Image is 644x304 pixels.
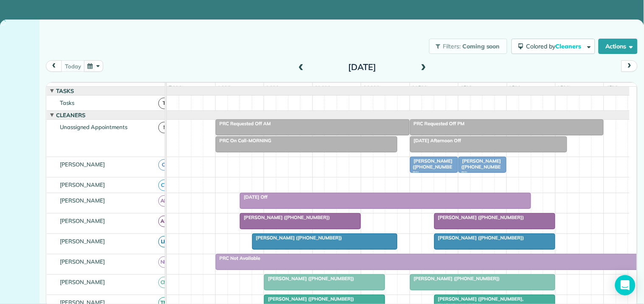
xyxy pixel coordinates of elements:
span: Tasks [54,87,76,94]
span: 4pm [604,84,619,91]
span: [PERSON_NAME] [58,217,107,224]
span: 2pm [507,84,522,91]
span: [PERSON_NAME] [58,161,107,168]
span: AR [158,216,170,227]
span: Cleaners [556,42,583,50]
span: 1pm [458,84,473,91]
span: [DATE] Afternoon Off [410,138,462,144]
button: Actions [599,39,638,54]
span: Cleaners [54,112,87,118]
h2: [DATE] [309,62,415,72]
span: 12pm [410,84,428,91]
span: Coming soon [462,42,501,50]
span: PRC Requested Off PM [410,121,465,127]
span: [PERSON_NAME] ([PHONE_NUMBER]) [252,235,343,241]
span: [PERSON_NAME] ([PHONE_NUMBER]) [264,296,354,302]
span: CM [158,277,170,288]
span: Unassigned Appointments [58,124,129,130]
span: 8am [216,84,231,91]
span: PRC Not Available [215,255,261,261]
span: Colored by [526,42,584,50]
span: [PERSON_NAME] ([PHONE_NUMBER]) [434,235,525,241]
span: 3pm [556,84,571,91]
span: [PERSON_NAME] [58,197,107,204]
button: Colored byCleaners [512,39,595,54]
span: ND [158,256,170,268]
span: 9am [264,84,280,91]
span: [PERSON_NAME] ([PHONE_NUMBER]) [410,158,453,176]
span: [PERSON_NAME] ([PHONE_NUMBER]) [264,276,354,281]
span: Filters: [443,42,461,50]
span: [PERSON_NAME] [58,181,107,188]
button: prev [46,60,62,72]
span: ! [158,122,170,133]
span: [PERSON_NAME] ([PHONE_NUMBER]) [410,276,501,281]
span: [PERSON_NAME] [58,238,107,245]
button: today [61,60,84,72]
span: [PERSON_NAME] ([PHONE_NUMBER]) [239,214,330,220]
span: [PERSON_NAME] [58,258,107,265]
span: [PERSON_NAME] [58,279,107,285]
span: [PERSON_NAME] ([PHONE_NUMBER]) [458,158,501,176]
span: CT [158,180,170,191]
div: Open Intercom Messenger [615,275,636,296]
button: next [622,60,638,72]
span: Tasks [58,99,76,106]
span: 10am [313,84,332,91]
span: LH [158,236,170,248]
span: AH [158,195,170,207]
span: 11am [361,84,380,91]
span: [DATE] Off [239,194,268,200]
span: T [158,98,170,109]
span: [PERSON_NAME] ([PHONE_NUMBER]) [434,214,525,220]
span: PRC Requested Off AM [215,121,271,127]
span: 7am [167,84,183,91]
span: PRC On Call-MORNING [215,138,272,144]
span: CJ [158,159,170,171]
